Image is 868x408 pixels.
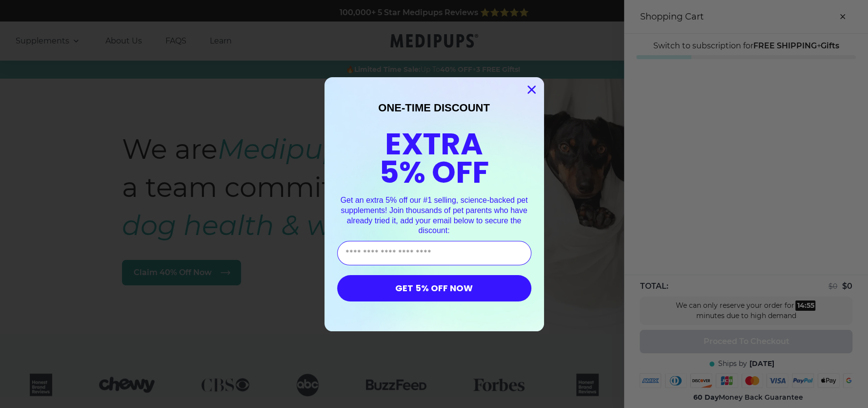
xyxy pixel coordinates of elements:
span: EXTRA [385,123,483,165]
button: GET 5% OFF NOW [337,275,531,301]
button: Close dialog [523,81,540,98]
span: ONE-TIME DISCOUNT [378,102,490,114]
span: 5% OFF [379,151,489,193]
span: Get an extra 5% off our #1 selling, science-backed pet supplements! Join thousands of pet parents... [341,196,528,235]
